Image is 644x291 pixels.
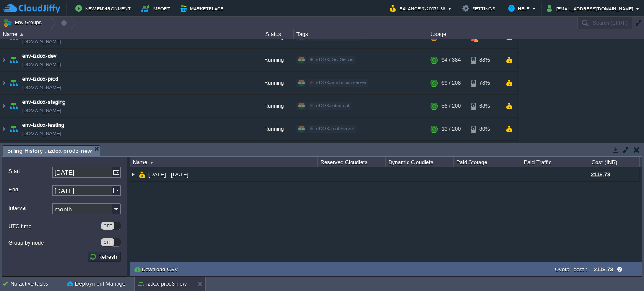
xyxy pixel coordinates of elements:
[252,49,294,71] div: Running
[252,95,294,117] div: Running
[8,167,52,175] label: Start
[133,265,181,273] button: Download CSV
[10,277,63,291] div: No active tasks
[89,253,119,260] button: Refresh
[318,157,385,167] div: Reserved Cloudlets
[454,157,521,167] div: Paid Storage
[508,3,532,13] button: Help
[8,141,19,163] img: AMDAwAAAACH5BAEAAAAALAAAAAABAAEAAAICRAEAOw==
[441,95,461,117] div: 56 / 200
[3,3,60,14] img: CloudJiffy
[0,141,7,163] img: AMDAwAAAACH5BAEAAAAALAAAAAABAAEAAAICRAEAOw==
[20,33,23,36] img: AMDAwAAAACH5BAEAAAAALAAAAAABAAEAAAICRAEAOw==
[294,29,428,39] div: Tags
[67,280,127,288] button: Deployment Manager
[252,72,294,94] div: Running
[471,49,498,71] div: 88%
[8,222,101,231] label: UTC time
[471,141,498,163] div: 88%
[462,3,498,13] button: Settings
[22,98,65,106] a: env-izdox-staging
[428,29,517,39] div: Usage
[22,106,61,115] span: [DOMAIN_NAME]
[8,49,19,71] img: AMDAwAAAACH5BAEAAAAALAAAAAABAAEAAAICRAEAOw==
[441,49,461,71] div: 94 / 384
[22,52,57,60] a: env-izdox-dev
[252,118,294,140] div: Running
[22,83,61,92] span: [DOMAIN_NAME]
[148,171,190,178] a: [DATE] - [DATE]
[7,146,92,156] span: Billing History : izdox-prod3-new
[471,72,498,94] div: 78%
[386,157,453,167] div: Dynamic Cloudlets
[8,238,101,247] label: Group by node
[0,49,7,71] img: AMDAwAAAACH5BAEAAAAALAAAAAABAAEAAAICRAEAOw==
[589,157,639,167] div: Cost (INR)
[0,118,7,140] img: AMDAwAAAACH5BAEAAAAALAAAAAABAAEAAAICRAEAOw==
[390,3,448,13] button: Balance ₹-20071.38
[441,118,461,140] div: 13 / 200
[316,57,354,62] span: izDOX/Dev Server
[522,157,589,167] div: Paid Traffic
[316,80,366,85] span: izDOX/production server
[22,60,61,69] span: [DOMAIN_NAME]
[441,141,461,163] div: 54 / 240
[139,167,145,181] img: AMDAwAAAACH5BAEAAAAALAAAAAABAAEAAAICRAEAOw==
[101,238,114,246] div: OFF
[22,37,61,46] span: [DOMAIN_NAME]
[547,3,636,13] button: [EMAIL_ADDRESS][DOMAIN_NAME]
[22,129,61,138] span: [DOMAIN_NAME]
[131,157,317,167] div: Name
[75,3,133,13] button: New Environment
[141,3,173,13] button: Import
[22,121,64,129] a: env-izdox-testing
[150,162,153,164] img: AMDAwAAAACH5BAEAAAAALAAAAAABAAEAAAICRAEAOw==
[101,222,114,230] div: OFF
[8,185,52,194] label: End
[8,118,19,140] img: AMDAwAAAACH5BAEAAAAALAAAAAABAAEAAAICRAEAOw==
[8,203,52,212] label: Interval
[471,95,498,117] div: 68%
[180,3,226,13] button: Marketplace
[591,171,610,178] span: 2118.73
[3,17,44,28] button: Env Groups
[252,29,293,39] div: Status
[316,126,354,131] span: izDOX/Test Server
[22,75,58,83] a: env-izdox-prod
[1,29,252,39] div: Name
[555,266,587,273] label: Overall cost :
[0,72,7,94] img: AMDAwAAAACH5BAEAAAAALAAAAAABAAEAAAICRAEAOw==
[252,141,294,163] div: Running
[130,167,137,181] img: AMDAwAAAACH5BAEAAAAALAAAAAABAAEAAAICRAEAOw==
[138,280,187,288] button: izdox-prod3-new
[471,118,498,140] div: 80%
[441,72,461,94] div: 69 / 208
[8,95,19,117] img: AMDAwAAAACH5BAEAAAAALAAAAAABAAEAAAICRAEAOw==
[0,95,7,117] img: AMDAwAAAACH5BAEAAAAALAAAAAABAAEAAAICRAEAOw==
[316,103,349,108] span: izDOX/izdox-uat
[8,72,19,94] img: AMDAwAAAACH5BAEAAAAALAAAAAABAAEAAAICRAEAOw==
[594,266,613,273] label: 2118.73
